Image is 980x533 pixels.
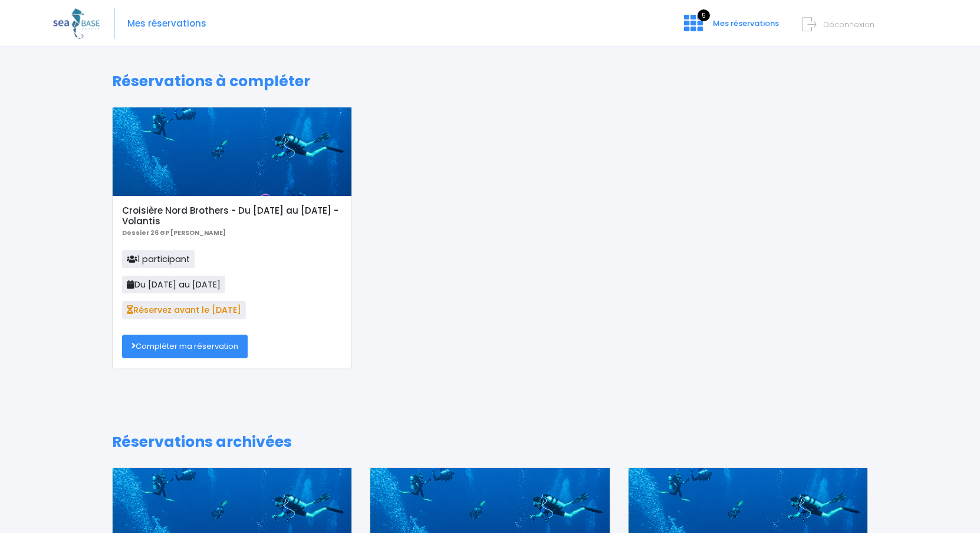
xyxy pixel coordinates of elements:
span: Réservez avant le [DATE] [122,301,246,319]
span: Du [DATE] au [DATE] [122,276,225,293]
span: 5 [698,9,710,21]
b: Dossier 26 GP [PERSON_NAME] [122,228,226,237]
a: Compléter ma réservation [122,335,248,358]
a: 5 Mes réservations [675,22,786,33]
h5: Croisière Nord Brothers - Du [DATE] au [DATE] - Volantis [122,205,342,227]
h1: Réservations à compléter [112,73,869,90]
span: 1 participant [122,250,195,268]
h1: Réservations archivées [112,433,869,451]
span: Mes réservations [713,18,779,29]
span: Déconnexion [823,19,874,30]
